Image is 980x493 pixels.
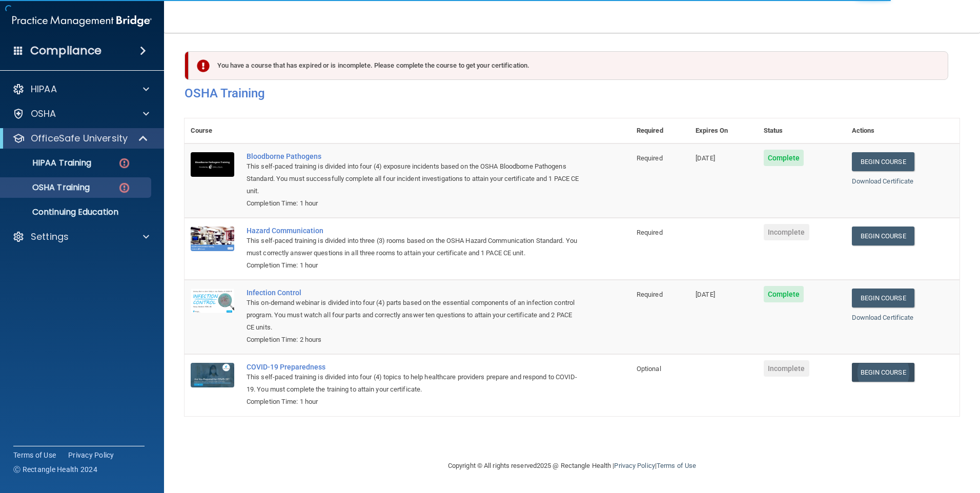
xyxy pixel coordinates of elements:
a: Privacy Policy [614,462,655,469]
img: danger-circle.6113f641.png [118,181,131,194]
p: HIPAA [31,83,57,95]
a: Bloodborne Pathogens [247,152,579,160]
a: COVID-19 Preparedness [247,363,579,371]
p: Settings [31,231,69,243]
h4: Compliance [30,44,101,58]
iframe: Drift Widget Chat Controller [803,420,968,461]
span: Optional [637,365,661,373]
span: Complete [764,150,804,166]
div: Completion Time: 1 hour [247,396,579,408]
a: Download Certificate [852,177,914,185]
a: Download Certificate [852,314,914,321]
th: Course [185,118,240,143]
th: Actions [846,118,960,143]
div: Completion Time: 1 hour [247,259,579,272]
a: Privacy Policy [68,450,114,460]
span: Incomplete [764,224,809,240]
span: Required [637,291,663,298]
a: HIPAA [12,83,149,95]
div: Completion Time: 1 hour [247,197,579,210]
a: Begin Course [852,289,914,307]
img: danger-circle.6113f641.png [118,157,131,170]
img: exclamation-circle-solid-danger.72ef9ffc.png [197,59,210,72]
div: This self-paced training is divided into four (4) topics to help healthcare providers prepare and... [247,371,579,396]
span: Incomplete [764,360,809,377]
span: Required [637,154,663,162]
a: Settings [12,231,149,243]
p: Continuing Education [7,207,147,217]
div: You have a course that has expired or is incomplete. Please complete the course to get your certi... [189,51,948,80]
th: Status [758,118,846,143]
span: Required [637,229,663,236]
span: Ⓒ Rectangle Health 2024 [13,464,97,475]
p: OfficeSafe University [31,132,128,145]
p: HIPAA Training [7,158,91,168]
span: [DATE] [696,291,715,298]
a: Hazard Communication [247,227,579,235]
div: This self-paced training is divided into three (3) rooms based on the OSHA Hazard Communication S... [247,235,579,259]
a: OfficeSafe University [12,132,149,145]
div: Completion Time: 2 hours [247,334,579,346]
div: This on-demand webinar is divided into four (4) parts based on the essential components of an inf... [247,297,579,334]
a: Begin Course [852,363,914,382]
a: Terms of Use [13,450,56,460]
div: Copyright © All rights reserved 2025 @ Rectangle Health | | [385,449,759,482]
span: [DATE] [696,154,715,162]
th: Expires On [689,118,757,143]
img: PMB logo [12,11,152,31]
span: Complete [764,286,804,302]
a: OSHA [12,108,149,120]
a: Infection Control [247,289,579,297]
div: This self-paced training is divided into four (4) exposure incidents based on the OSHA Bloodborne... [247,160,579,197]
a: Begin Course [852,227,914,245]
th: Required [630,118,689,143]
a: Terms of Use [657,462,696,469]
p: OSHA Training [7,182,90,193]
p: OSHA [31,108,56,120]
a: Begin Course [852,152,914,171]
h4: OSHA Training [185,86,959,100]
